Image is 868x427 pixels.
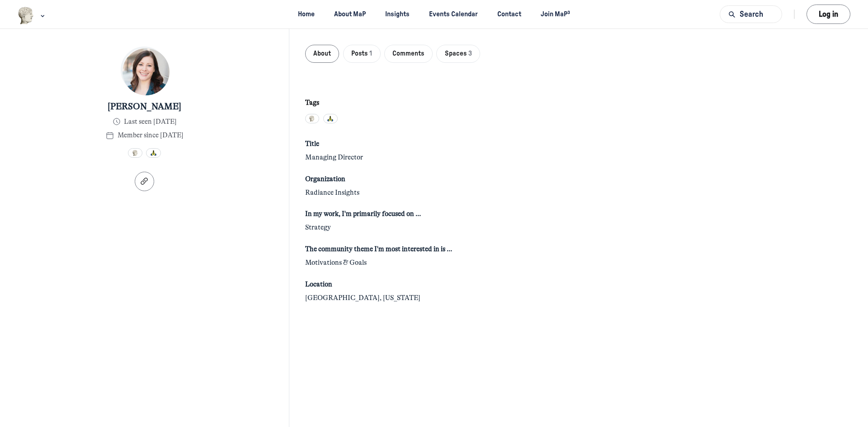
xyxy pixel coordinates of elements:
span: Last seen [DATE] [124,117,177,127]
span: Location [305,280,332,290]
span: Posts [351,49,368,59]
a: About MaP [326,6,374,23]
span: 1 [369,49,372,59]
button: Log in [807,5,850,24]
span: Motivations & Goals [305,258,367,268]
span: About [313,49,331,59]
div: Tags [305,98,853,108]
a: Contact [490,6,529,23]
img: Museums as Progress logo [18,7,34,24]
button: Search [720,5,782,23]
span: Organization [305,174,345,184]
button: Posts1 [343,45,381,63]
a: Join MaP³ [533,6,578,23]
button: Comments [384,45,433,63]
span: Member since [DATE] [118,131,184,141]
span: [PERSON_NAME] [108,101,181,113]
a: Events Calendar [421,6,486,23]
button: Spaces3 [436,45,480,63]
span: [GEOGRAPHIC_DATA], [US_STATE] [305,293,420,303]
span: Strategy [305,223,331,233]
span: 3 [468,49,472,59]
a: Insights [377,6,418,23]
span: The community theme I'm most interested in is … [305,244,452,254]
button: Museums as Progress logo [18,6,47,25]
span: Radiance Insights [305,188,359,198]
button: About [305,45,340,63]
button: Copy link to profile [135,172,155,191]
span: Title [305,139,319,149]
span: Spaces [445,49,467,59]
span: Comments [392,49,424,59]
span: Managing Director [305,153,363,163]
span: In my work, I'm primarily focused on … [305,209,421,219]
a: Home [290,6,322,23]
